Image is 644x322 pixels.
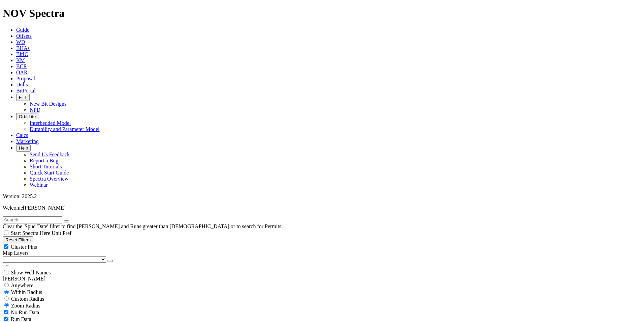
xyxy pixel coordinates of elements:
[30,176,68,182] a: Spectra Overview
[3,205,641,211] p: Welcome
[16,63,27,69] a: BCR
[4,231,8,235] input: Start Spectra Here
[30,152,70,157] a: Send Us Feedback
[16,82,28,87] a: Dulls
[16,113,38,120] button: OrbitLite
[11,283,33,288] span: Anywhere
[11,230,50,236] span: Start Spectra Here
[11,244,37,250] span: Cluster Pins
[11,296,44,302] span: Custom Radius
[30,182,48,188] a: Webinar
[11,289,42,295] span: Within Radius
[3,250,29,256] span: Map Layers
[30,120,71,126] a: Interbedded Model
[16,70,28,75] a: OAR
[3,276,641,282] div: [PERSON_NAME]
[30,107,40,113] a: NPD
[16,51,28,57] a: BitIQ
[16,57,25,63] a: KM
[3,193,641,199] div: Version: 2025.2
[11,270,51,275] span: Show Well Names
[30,170,69,176] a: Quick Start Guide
[30,158,58,163] a: Report a Bug
[30,164,62,169] a: Short Tutorials
[19,95,27,100] span: FTT
[16,138,39,144] a: Marketing
[3,223,283,229] span: Clear the 'Spud Date' filter to find [PERSON_NAME] and Runs greater than [DEMOGRAPHIC_DATA] or to...
[11,310,39,315] span: No Run Data
[19,145,28,151] span: Help
[19,114,36,119] span: OrbitLite
[16,132,28,138] a: Calcs
[16,45,30,51] a: BHAs
[11,303,40,308] span: Zoom Radius
[16,144,31,152] button: Help
[3,216,62,223] input: Search
[16,27,29,33] a: Guide
[52,230,71,236] span: Unit Pref
[30,101,66,107] a: New Bit Designs
[11,316,31,322] span: Run Data
[23,205,66,211] span: [PERSON_NAME]
[3,7,641,20] h1: NOV Spectra
[16,88,36,93] a: BitPortal
[16,39,25,45] a: WD
[16,76,35,81] a: Proposal
[30,126,100,132] a: Durability and Parameter Model
[16,33,32,39] a: Offsets
[16,94,30,101] button: FTT
[3,236,33,243] button: Reset Filters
